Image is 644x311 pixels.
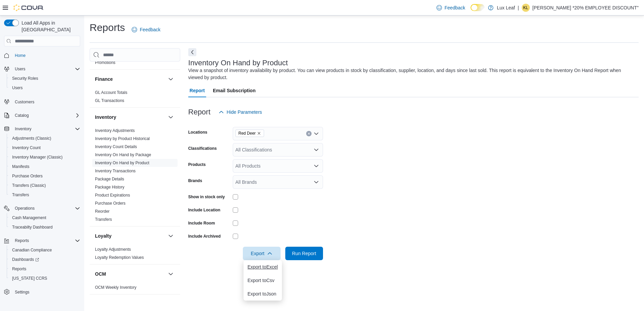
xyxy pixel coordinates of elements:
[12,215,46,220] span: Cash Management
[95,98,124,103] span: GL Transactions
[314,131,319,136] button: Open list of options
[95,161,149,165] a: Inventory On Hand by Product
[9,153,65,161] a: Inventory Manager (Classic)
[12,51,80,60] span: Home
[216,105,265,119] button: Hide Parameters
[9,153,80,161] span: Inventory Manager (Classic)
[9,134,54,142] a: Adjustments (Classic)
[129,23,163,36] a: Feedback
[12,288,32,296] a: Settings
[285,247,323,260] button: Run Report
[7,255,83,264] a: Dashboards
[95,136,150,141] a: Inventory by Product Historical
[12,154,63,160] span: Inventory Manager (Classic)
[9,74,80,82] span: Security Roles
[95,152,151,157] a: Inventory On Hand by Package
[90,21,125,34] h1: Reports
[95,193,130,198] span: Product Expirations
[12,111,31,119] button: Catalog
[95,76,113,82] h3: Finance
[95,98,124,103] a: GL Transactions
[244,260,282,274] button: Export toExcel
[523,4,528,12] span: KL
[7,245,83,255] button: Canadian Compliance
[12,192,29,198] span: Transfers
[95,247,131,252] span: Loyalty Adjustments
[188,108,211,116] h3: Report
[95,201,126,206] span: Purchase Orders
[9,255,42,264] a: Dashboards
[12,204,80,212] span: Operations
[95,255,144,260] a: Loyalty Redemption Values
[95,271,165,277] button: OCM
[95,201,126,206] a: Purchase Orders
[95,177,124,181] a: Package Details
[95,114,165,120] button: Inventory
[13,4,44,11] img: Cova
[7,134,83,143] button: Adjustments (Classic)
[9,274,50,282] a: [US_STATE] CCRS
[95,233,111,239] h3: Loyalty
[15,238,29,243] span: Reports
[95,285,136,290] a: OCM Weekly Inventory
[7,152,83,162] button: Inventory Manager (Classic)
[95,128,135,133] a: Inventory Adjustments
[12,164,29,169] span: Manifests
[90,283,180,294] div: OCM
[15,66,25,72] span: Users
[188,220,215,226] label: Include Room
[9,191,80,199] span: Transfers
[12,51,28,60] a: Home
[12,288,80,296] span: Settings
[15,289,29,295] span: Settings
[12,97,80,106] span: Customers
[7,181,83,190] button: Transfers (Classic)
[95,90,127,95] a: GL Account Totals
[95,128,135,133] span: Inventory Adjustments
[227,109,262,115] span: Hide Parameters
[248,278,278,283] span: Export to Csv
[95,160,149,166] span: Inventory On Hand by Product
[90,245,180,264] div: Loyalty
[257,131,261,135] button: Remove Red Deer from selection in this group
[95,144,137,149] span: Inventory Count Details
[95,185,124,189] a: Package History
[9,255,80,264] span: Dashboards
[9,223,80,231] span: Traceabilty Dashboard
[306,131,312,136] button: Clear input
[12,204,37,212] button: Operations
[95,255,144,260] span: Loyalty Redemption Values
[1,236,83,245] button: Reports
[1,64,83,74] button: Users
[95,114,116,120] h3: Inventory
[9,223,55,231] a: Traceabilty Dashboard
[188,207,220,213] label: Include Location
[244,287,282,301] button: Export toJson
[95,168,136,174] span: Inventory Transactions
[1,287,83,297] button: Settings
[167,113,175,121] button: Inventory
[9,84,80,92] span: Users
[445,4,465,11] span: Feedback
[95,217,112,222] a: Transfers
[12,65,28,73] button: Users
[12,173,43,179] span: Purchase Orders
[190,84,205,97] span: Report
[188,162,206,167] label: Products
[15,53,26,58] span: Home
[497,4,515,12] p: Lux Leaf
[7,190,83,200] button: Transfers
[314,179,319,185] button: Open list of options
[1,111,83,120] button: Catalog
[238,130,256,137] span: Red Deer
[9,172,45,180] a: Purchase Orders
[7,213,83,222] button: Cash Management
[188,234,221,239] label: Include Archived
[7,264,83,274] button: Reports
[248,291,278,297] span: Export to Json
[213,84,256,97] span: Email Subscription
[167,232,175,240] button: Loyalty
[1,50,83,60] button: Home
